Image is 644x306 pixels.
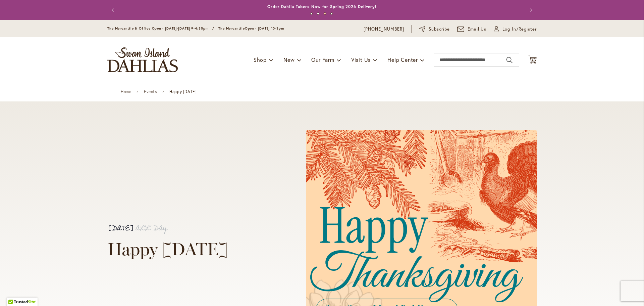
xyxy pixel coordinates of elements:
[267,4,377,9] a: Order Dahlia Tubers Now for Spring 2026 Delivery!
[494,26,537,33] a: Log In/Register
[254,56,267,63] span: Shop
[468,26,487,33] span: Email Us
[310,12,313,15] button: 1 of 4
[144,89,157,94] a: Events
[121,89,131,94] a: Home
[502,26,537,33] span: Log In/Register
[419,26,450,33] a: Subscribe
[364,26,404,33] a: [PHONE_NUMBER]
[330,12,333,15] button: 4 of 4
[169,89,197,94] span: Happy [DATE]
[324,12,326,15] button: 3 of 4
[107,47,178,72] a: store logo
[311,56,334,63] span: Our Farm
[283,56,294,63] span: New
[107,26,245,31] span: The Mercantile & Office Open - [DATE]-[DATE] 9-4:30pm / The Mercantile
[245,26,284,31] span: Open - [DATE] 10-3pm
[5,282,24,301] iframe: Launch Accessibility Center
[351,56,371,63] span: Visit Us
[107,222,134,235] span: [DATE]
[107,3,121,17] button: Previous
[136,222,167,235] span: All day
[387,56,418,63] span: Help Center
[523,3,537,17] button: Next
[457,26,487,33] a: Email Us
[317,12,319,15] button: 2 of 4
[107,238,228,260] span: Happy [DATE]
[429,26,450,33] span: Subscribe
